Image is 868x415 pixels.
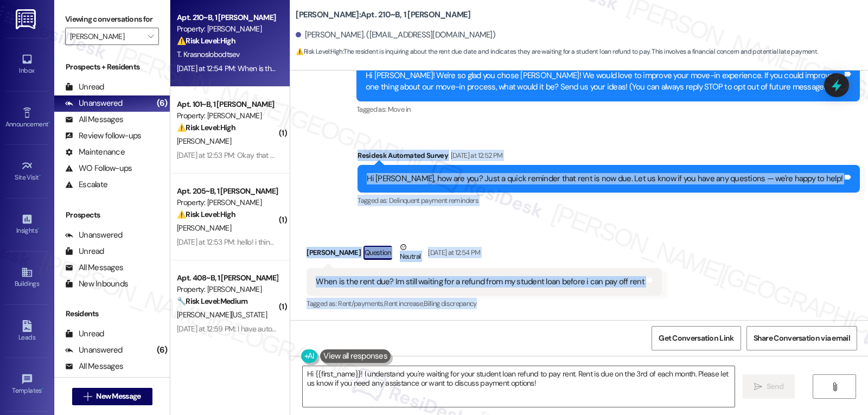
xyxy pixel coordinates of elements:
i:  [84,392,92,401]
a: Insights • [5,210,49,239]
textarea: Hi {{first_name}}! I understand you're waiting for your student loan refund to pay rent. Rent is ... [303,366,735,407]
div: Unanswered [65,229,123,241]
span: Rent increase , [384,299,424,308]
div: Prospects [54,209,170,221]
span: • [42,385,43,393]
button: Get Conversation Link [652,326,741,350]
img: ResiDesk Logo [16,9,38,29]
div: All Messages [65,361,123,372]
span: Billing discrepancy [424,299,477,308]
button: Send [743,374,795,399]
i:  [831,382,839,391]
div: Property: [PERSON_NAME] [177,23,277,35]
div: Review follow-ups [65,130,141,142]
div: Unanswered [65,98,123,109]
span: Delinquent payment reminders [389,196,478,205]
div: [DATE] at 12:53 PM: hello! i think the auto payment was set up did it not go through? [177,237,437,247]
div: Maintenance [65,146,125,158]
div: Property: [PERSON_NAME] [177,284,277,295]
strong: ⚠️ Risk Level: High [177,209,235,219]
div: [DATE] at 12:54 PM [425,247,480,258]
div: Unread [65,328,104,340]
span: New Message [96,391,141,402]
span: Get Conversation Link [659,333,733,344]
i:  [754,382,762,391]
a: Buildings [5,263,49,292]
div: All Messages [65,262,123,273]
div: Apt. 408~B, 1 [PERSON_NAME] [177,272,277,284]
button: Share Conversation via email [746,326,857,350]
span: T. Krasnoslobodtsev [177,49,240,59]
strong: ⚠️ Risk Level: High [296,47,342,56]
div: Prospects + Residents [54,61,170,73]
div: Unread [65,81,104,93]
span: • [37,225,39,233]
div: [PERSON_NAME]. ([EMAIL_ADDRESS][DOMAIN_NAME]) [296,29,495,41]
div: Hi [PERSON_NAME], how are you? Just a quick reminder that rent is now due. Let us know if you hav... [367,173,843,184]
div: [DATE] at 12:54 PM: When is the rent due? Im still waiting for a refund from my student loan befo... [177,63,539,73]
div: Unanswered [65,344,123,356]
span: Send [767,381,783,392]
div: Residesk Automated Survey [358,150,860,165]
span: : The resident is inquiring about the rent due date and indicates they are waiting for a student ... [296,46,818,58]
a: Inbox [5,50,49,79]
input: All communities [70,28,142,45]
div: [DATE] at 12:53 PM: Okay that makes sense thank you so much. Is there a way to opt out of the cre... [177,150,656,160]
div: [DATE] at 12:59 PM: I have auto pay I believe [177,324,314,334]
i:  [148,32,154,41]
span: Move in [388,105,410,114]
div: Property: [PERSON_NAME] [177,110,277,122]
span: • [39,172,41,180]
div: Question [363,246,392,259]
a: Leads [5,317,49,346]
div: Escalate [65,179,107,190]
div: Neutral [398,241,423,264]
div: Property: [PERSON_NAME] [177,197,277,208]
div: (6) [154,342,170,359]
div: [PERSON_NAME] [307,241,662,268]
div: Hi [PERSON_NAME]! We're so glad you chose [PERSON_NAME]! We would love to improve your move-in ex... [366,70,843,93]
span: [PERSON_NAME][US_STATE] [177,310,267,320]
div: Unread [65,246,104,257]
a: Templates • [5,370,49,399]
div: New Inbounds [65,278,128,290]
strong: ⚠️ Risk Level: High [177,123,235,132]
div: When is the rent due? Im still waiting for a refund from my student loan before i can pay off rent [316,276,644,288]
div: (6) [154,95,170,112]
span: Share Conversation via email [754,333,850,344]
a: Site Visit • [5,157,49,186]
div: Residents [54,308,170,320]
label: Viewing conversations for [65,11,159,28]
div: All Messages [65,114,123,125]
div: Tagged as: [358,193,860,208]
div: Tagged as: [356,101,860,117]
strong: 🔧 Risk Level: Medium [177,296,247,306]
span: Rent/payments , [338,299,384,308]
strong: ⚠️ Risk Level: High [177,36,235,46]
button: New Message [72,388,152,405]
div: Tagged as: [307,296,662,311]
b: [PERSON_NAME]: Apt. 210~B, 1 [PERSON_NAME] [296,9,470,21]
div: WO Follow-ups [65,163,132,174]
div: Apt. 210~B, 1 [PERSON_NAME] [177,12,277,23]
span: • [48,119,50,126]
div: Apt. 101~B, 1 [PERSON_NAME] [177,99,277,110]
div: [DATE] at 12:52 PM [448,150,502,161]
span: [PERSON_NAME] [177,136,231,146]
span: [PERSON_NAME] [177,223,231,233]
div: Apt. 205~B, 1 [PERSON_NAME] [177,186,277,197]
